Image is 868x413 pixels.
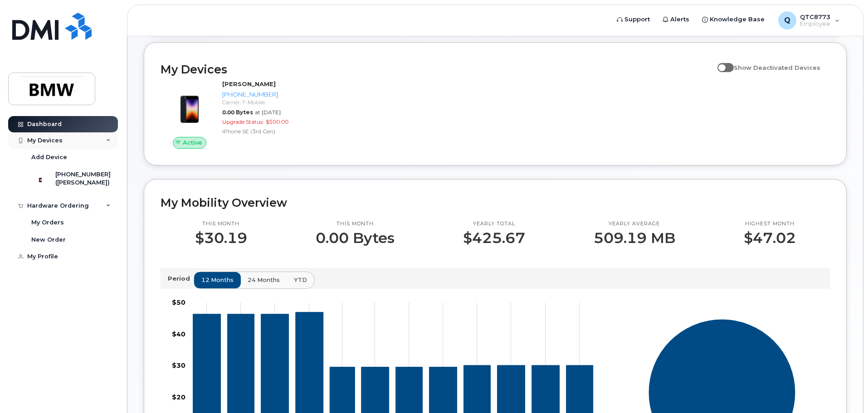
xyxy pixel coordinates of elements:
[624,15,650,24] span: Support
[172,361,185,369] tspan: $30
[222,98,316,106] div: Carrier: T-Mobile
[463,230,525,246] p: $425.67
[161,196,830,209] h2: My Mobility Overview
[734,64,820,71] span: Show Deactivated Devices
[744,230,796,246] p: $47.02
[222,109,253,116] span: 0.00 Bytes
[172,298,185,306] tspan: $50
[195,220,247,228] p: This month
[784,15,790,26] span: Q
[172,330,185,338] tspan: $40
[168,84,211,128] img: image20231002-3703462-1angbar.jpeg
[656,10,696,29] a: Alerts
[696,10,771,29] a: Knowledge Base
[316,220,395,228] p: This month
[172,393,185,401] tspan: $20
[168,274,194,283] p: Period
[463,220,525,228] p: Yearly total
[670,15,689,24] span: Alerts
[772,11,846,29] div: QTC8773
[316,230,395,246] p: 0.00 Bytes
[594,230,675,246] p: 509.19 MB
[829,374,861,406] iframe: Messenger Launcher
[800,13,830,20] span: QTC8773
[266,118,288,125] span: $500.00
[800,20,830,28] span: Employee
[744,220,796,228] p: Highest month
[248,276,280,284] span: 24 months
[183,138,202,147] span: Active
[195,230,247,246] p: $30.19
[222,127,316,135] div: iPhone SE (3rd Gen)
[222,80,276,87] strong: [PERSON_NAME]
[710,15,765,24] span: Knowledge Base
[717,59,725,66] input: Show Deactivated Devices
[161,63,713,76] h2: My Devices
[222,90,316,99] div: [PHONE_NUMBER]
[610,10,656,29] a: Support
[594,220,675,228] p: Yearly average
[222,118,264,125] span: Upgrade Status:
[255,109,281,116] span: at [DATE]
[294,276,307,284] span: YTD
[161,80,320,149] a: Active[PERSON_NAME][PHONE_NUMBER]Carrier: T-Mobile0.00 Bytesat [DATE]Upgrade Status:$500.00iPhone...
